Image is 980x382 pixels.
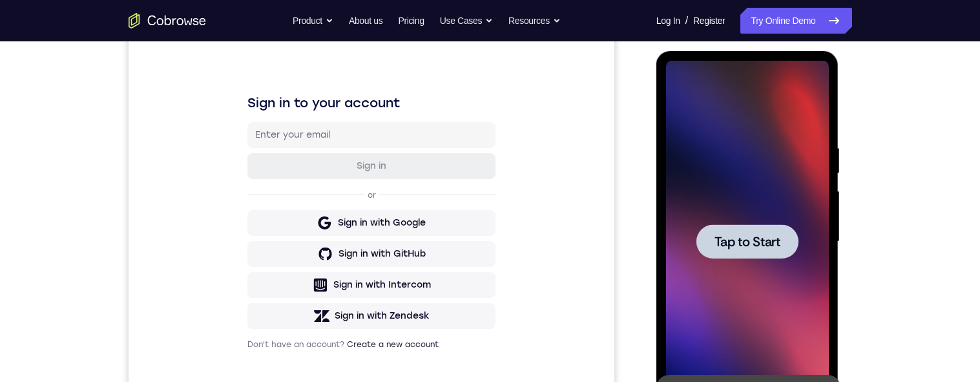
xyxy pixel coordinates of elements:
[119,236,367,262] button: Sign in with GitHub
[119,334,367,345] p: Don't have an account?
[236,185,250,195] p: or
[119,298,367,324] button: Sign in with Zendesk
[656,8,680,34] a: Log In
[740,8,851,34] a: Try Online Demo
[349,8,382,34] a: About us
[58,184,124,197] span: Tap to Start
[210,242,297,255] div: Sign in with GitHub
[293,8,333,34] button: Product
[209,211,297,224] div: Sign in with Google
[398,8,424,34] a: Pricing
[685,13,688,28] span: /
[129,13,206,28] a: Go to the home page
[693,8,725,34] a: Register
[40,173,142,207] button: Tap to Start
[119,267,367,293] button: Sign in with Intercom
[206,304,301,317] div: Sign in with Zendesk
[119,205,367,231] button: Sign in with Google
[440,8,493,34] button: Use Cases
[508,8,561,34] button: Resources
[205,273,302,286] div: Sign in with Intercom
[218,335,310,344] a: Create a new account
